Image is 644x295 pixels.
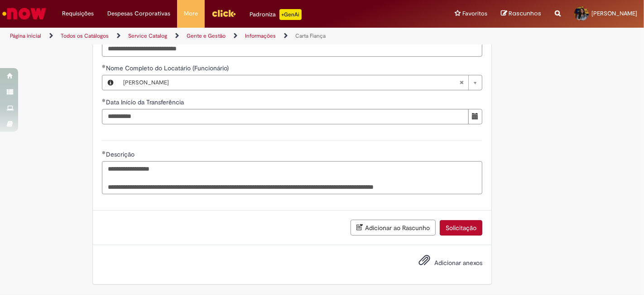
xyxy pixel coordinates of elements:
span: Obrigatório Preenchido [102,151,106,154]
abbr: Limpar campo Nome Completo do Locatário (Funcionário) [455,75,468,90]
span: [PERSON_NAME] [591,10,637,17]
a: Rascunhos [501,10,541,18]
img: click_logo_yellow_360x200.png [211,6,236,20]
input: Data Início da Transferência 01 August 2025 Friday [102,109,469,124]
span: Necessários - Nome Completo do Locatário (Funcionário) [106,64,231,72]
textarea: Descrição [102,161,482,194]
a: Informações [245,32,276,39]
span: [PERSON_NAME] [123,75,459,90]
button: Nome Completo do Locatário (Funcionário), Visualizar este registro Isabella Canela Ceu [102,75,119,90]
a: Página inicial [10,32,41,39]
span: Favoritos [462,9,487,18]
ul: Trilhas de página [7,28,423,44]
span: Requisições [62,9,94,18]
span: Obrigatório Preenchido [102,64,106,68]
button: Adicionar ao Rascunho [351,220,436,236]
span: Adicionar anexos [434,259,482,267]
span: Descrição [106,150,136,158]
span: Data Início da Transferência [106,98,186,106]
a: Carta Fiança [295,32,326,39]
a: Service Catalog [128,32,167,39]
button: Adicionar anexos [416,252,433,273]
button: Mostrar calendário para Data Início da Transferência [468,109,482,124]
a: [PERSON_NAME]Limpar campo Nome Completo do Locatário (Funcionário) [119,75,482,90]
span: Obrigatório Preenchido [102,98,106,102]
span: Rascunhos [509,9,541,18]
a: Todos os Catálogos [61,32,109,39]
img: ServiceNow [1,5,48,23]
button: Solicitação [440,220,482,236]
input: Nome completo do Locador [102,41,482,57]
span: More [184,9,198,18]
div: Padroniza [250,9,302,20]
a: Gente e Gestão [187,32,226,39]
p: +GenAi [279,9,302,20]
span: Despesas Corporativas [107,9,170,18]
